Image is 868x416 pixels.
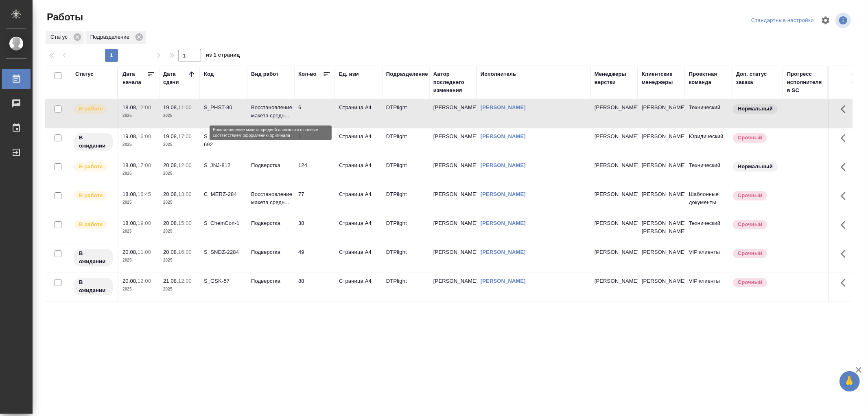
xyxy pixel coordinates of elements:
[429,186,477,215] td: [PERSON_NAME]
[79,163,103,171] p: В работе
[481,104,526,110] a: [PERSON_NAME]
[122,70,147,86] div: Дата начала
[595,190,634,198] p: [PERSON_NAME]
[163,104,178,110] p: 19.08,
[685,186,732,215] td: Шаблонные документы
[738,163,773,171] p: Нормальный
[433,70,472,95] div: Автор последнего изменения
[138,191,151,197] p: 16:45
[122,285,155,293] p: 2025
[749,14,816,27] div: split button
[163,162,178,168] p: 20.08,
[382,186,429,215] td: DTPlight
[163,70,188,86] div: Дата сдачи
[642,70,681,86] div: Клиентские менеджеры
[382,157,429,186] td: DTPlight
[73,277,114,296] div: Исполнитель назначен, приступать к работе пока рано
[294,99,335,128] td: 6
[481,249,526,255] a: [PERSON_NAME]
[73,219,114,230] div: Исполнитель выполняет работу
[685,244,732,273] td: VIP клиенты
[840,371,860,392] button: 🙏
[638,215,685,244] td: [PERSON_NAME], [PERSON_NAME]
[122,104,138,110] p: 18.08,
[429,244,477,273] td: [PERSON_NAME]
[163,169,196,178] p: 2025
[638,128,685,157] td: [PERSON_NAME]
[204,190,243,198] div: C_MERZ-284
[294,128,335,157] td: 3
[178,133,192,139] p: 17:00
[382,273,429,302] td: DTPlight
[595,70,634,86] div: Менеджеры верстки
[163,198,196,207] p: 2025
[122,169,155,178] p: 2025
[251,219,290,227] p: Подверстка
[386,70,428,78] div: Подразделение
[163,141,196,149] p: 2025
[429,99,477,128] td: [PERSON_NAME]
[204,219,243,227] div: S_ChemCon-1
[638,186,685,215] td: [PERSON_NAME]
[595,248,634,256] p: [PERSON_NAME]
[294,215,335,244] td: 38
[178,220,192,226] p: 15:00
[595,161,634,169] p: [PERSON_NAME]
[335,99,382,128] td: Страница А4
[595,132,634,141] p: [PERSON_NAME]
[122,220,138,226] p: 18.08,
[843,373,857,390] span: 🙏
[75,70,94,78] div: Статус
[85,31,146,44] div: Подразделение
[204,132,243,149] div: S_Cherkizovo-692
[595,219,634,227] p: [PERSON_NAME]
[122,112,155,120] p: 2025
[294,273,335,302] td: 88
[79,220,103,229] p: В работе
[163,133,178,139] p: 19.08,
[481,70,516,78] div: Исполнитель
[738,134,762,142] p: Срочный
[178,104,192,110] p: 11:00
[689,70,728,86] div: Проектная команда
[738,220,762,229] p: Срочный
[738,249,762,258] p: Срочный
[816,11,835,30] span: Настроить таблицу
[335,244,382,273] td: Страница А4
[481,191,526,197] a: [PERSON_NAME]
[736,70,779,86] div: Доп. статус заказа
[685,128,732,157] td: Юридический
[382,215,429,244] td: DTPlight
[122,162,138,168] p: 18.08,
[251,103,290,120] p: Восстановление макета средн...
[163,191,178,197] p: 20.08,
[738,278,762,286] p: Срочный
[122,198,155,207] p: 2025
[178,278,192,284] p: 12:00
[429,273,477,302] td: [PERSON_NAME]
[638,273,685,302] td: [PERSON_NAME]
[79,249,108,266] p: В ожидании
[251,248,290,256] p: Подверстка
[738,191,762,200] p: Срочный
[294,244,335,273] td: 49
[163,256,196,264] p: 2025
[481,220,526,226] a: [PERSON_NAME]
[204,277,243,285] div: S_GSK-57
[138,162,151,168] p: 17:00
[122,256,155,264] p: 2025
[79,134,108,150] p: В ожидании
[73,190,114,201] div: Исполнитель выполняет работу
[836,273,855,293] button: Здесь прячутся важные кнопки
[163,278,178,284] p: 21.08,
[429,215,477,244] td: [PERSON_NAME]
[163,220,178,226] p: 20.08,
[90,33,132,41] p: Подразделение
[73,161,114,172] div: Исполнитель выполняет работу
[73,248,114,267] div: Исполнитель назначен, приступать к работе пока рано
[638,244,685,273] td: [PERSON_NAME]
[429,128,477,157] td: [PERSON_NAME]
[178,191,192,197] p: 13:00
[595,277,634,285] p: [PERSON_NAME]
[46,31,84,44] div: Статус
